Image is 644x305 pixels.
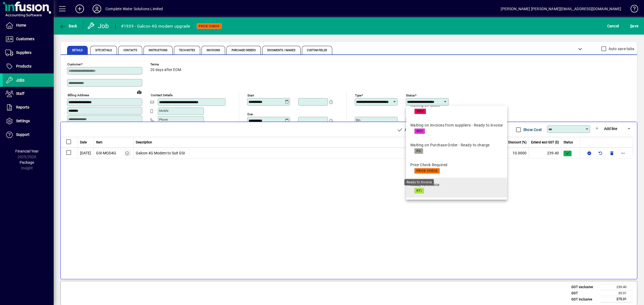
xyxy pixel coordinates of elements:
td: Galcon 4G Modem to Suit GSI [134,148,422,158]
span: PRICE CHECK [199,24,219,28]
div: Job [87,22,110,30]
span: Documents / Images [267,49,296,52]
span: Customers [16,37,34,41]
div: Complete Water Solutions Limited [105,5,163,13]
td: 35.91 [601,290,633,296]
a: View on map [135,88,144,96]
span: Item [96,140,103,145]
span: Custom Fields [307,49,327,52]
a: Suppliers [3,46,54,59]
span: Support [16,132,30,137]
span: Contacts [123,49,137,52]
span: Approve All [397,125,424,134]
td: 275.31 [601,296,633,303]
span: 20 days after EOM [150,68,181,72]
span: Staff [16,91,24,96]
a: Settings [3,114,54,128]
td: GST [569,290,601,296]
div: GSI-MOD4G [96,150,116,156]
span: Home [16,23,26,27]
span: Extend excl GST ($) [531,140,559,145]
div: Waiting on invoices from suppliers - Ready to invoice [410,122,503,128]
button: Profile [88,4,105,14]
span: Cancel [607,22,619,30]
div: Price Check Required [410,162,448,168]
a: Products [3,60,54,73]
span: Purchase Orders [232,49,256,52]
label: Auto save tabs [608,46,635,51]
a: Knowledge Base [627,1,637,18]
button: Approve All [394,125,426,135]
span: WOC [416,110,424,113]
span: Date [80,140,87,145]
button: Back [58,21,79,31]
span: Reports [16,105,29,109]
span: Suppliers [16,50,31,55]
button: Save [629,21,640,31]
span: PO [416,149,421,153]
div: [PERSON_NAME] [PERSON_NAME][EMAIL_ADDRESS][DOMAIN_NAME] [501,5,621,13]
span: Description [136,140,152,145]
span: Details [72,49,83,52]
span: Invoicing [207,49,220,52]
mat-option: Waiting on Client [406,98,507,118]
button: More options [619,149,627,157]
label: Show Cost [522,127,542,132]
a: Reports [3,101,54,114]
span: RTI [416,189,422,192]
mat-label: Due [247,112,253,116]
button: Add [71,4,88,14]
span: PRICE CHECK [416,169,438,173]
mat-option: Waiting on invoices from suppliers - Ready to invoice [406,118,507,138]
span: WOI [416,129,423,133]
a: Staff [3,87,54,101]
span: Package [20,160,34,165]
span: Terms [150,63,182,66]
span: Tech Notes [179,49,195,52]
div: Ready to Invoice [404,179,434,185]
a: Home [3,19,54,32]
mat-label: Bin [356,118,360,122]
mat-label: Type [355,94,361,97]
mat-label: Customer [67,62,81,66]
span: Financial Year [15,149,39,153]
a: Support [3,128,54,142]
mat-option: Price Check Required [406,158,507,178]
span: Discount (%) [508,140,526,145]
span: Instructions [149,49,167,52]
td: GST exclusive [569,284,601,290]
td: [DATE] [78,148,94,158]
span: Add line [604,127,617,131]
mat-label: Mobile [159,109,169,113]
td: 239.40 [529,148,561,158]
td: 239.40 [601,284,633,290]
span: S [630,24,632,28]
button: Cancel [606,21,620,31]
mat-option: Ready to Invoice [406,178,507,198]
span: ave [630,22,638,30]
mat-label: Status [406,94,415,97]
span: Settings [16,119,30,123]
span: Jobs [16,78,24,82]
app-page-header-button: Back [54,21,83,31]
span: Status [563,140,573,145]
span: Back [59,24,77,28]
span: Products [16,64,31,68]
div: Waiting on Purchase Order - Ready to charge [410,142,490,148]
mat-label: Start [247,94,254,97]
td: 10.0000 [497,148,529,158]
mat-option: Waiting on Purchase Order - Ready to charge [406,138,507,158]
mat-label: Phone [159,118,168,121]
div: #1939 - Galcon 4G modem upgrade [121,22,190,31]
span: Site Details [95,49,112,52]
td: GST inclusive [569,296,601,303]
a: Customers [3,32,54,46]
